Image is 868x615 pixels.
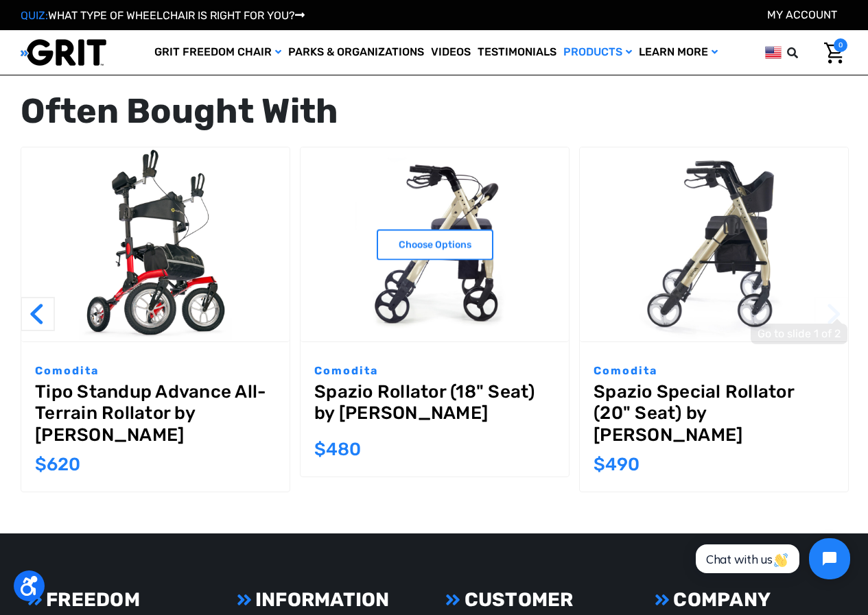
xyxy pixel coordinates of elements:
[767,8,837,21] a: Account
[445,588,631,612] h3: CUSTOMER
[35,381,276,446] a: Tipo Standup Advance All-Terrain Rollator by Comodita,$620.00
[314,363,555,379] p: Comodita
[594,454,640,475] span: $490
[580,147,848,341] a: Spazio Special Rollator (20" Seat) by Comodita,$490.00
[681,527,862,591] iframe: Tidio Chat
[824,43,844,64] img: Cart
[377,229,493,260] a: Choose Options
[301,147,569,341] a: Spazio Rollator (18" Seat) by Comodita,$480.00
[21,147,290,341] a: Tipo Standup Advance All-Terrain Rollator by Comodita,$620.00
[793,38,814,67] input: Search
[301,147,569,341] img: Spazio Rollator (18" Seat) by Comodita
[314,439,361,460] span: $480
[560,30,635,75] a: Products
[594,381,834,446] a: Spazio Special Rollator (20" Seat) by Comodita,$490.00
[635,30,721,75] a: Learn More
[21,147,290,341] img: Tipo Standup Advance All-Terrain Rollator by Comodita
[765,44,782,61] img: us.png
[151,30,285,75] a: GRIT Freedom Chair
[35,454,80,475] span: $620
[427,30,474,75] a: Videos
[594,363,834,379] p: Comodita
[237,588,423,612] h3: INFORMATION
[814,38,847,67] a: Cart with 0 items
[21,38,106,67] img: GRIT All-Terrain Wheelchair and Mobility Equipment
[21,297,55,331] button: Go to slide 1 of 2
[580,147,848,341] img: Spazio Special Rollator (20" Seat) by Comodita
[35,363,276,379] p: Comodita
[814,297,849,331] button: Go to slide 1 of 2
[285,30,427,75] a: Parks & Organizations
[655,588,841,612] h3: COMPANY
[21,9,305,22] a: QUIZ:WHAT TYPE OF WHEELCHAIR IS RIGHT FOR YOU?
[314,381,555,431] a: Spazio Rollator (18" Seat) by Comodita,$480.00
[21,9,48,22] span: QUIZ:
[834,38,847,52] span: 0
[474,30,560,75] a: Testimonials
[21,93,847,130] div: Often Bought With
